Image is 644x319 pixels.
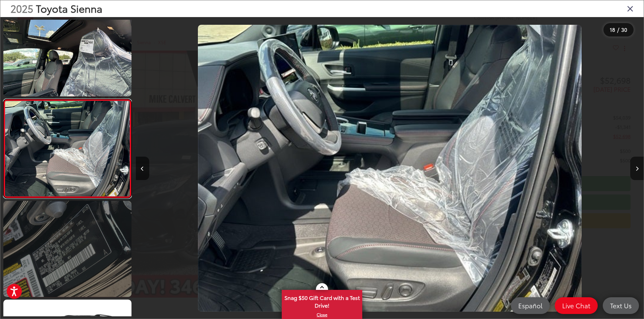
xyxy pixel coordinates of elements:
[627,4,634,13] i: Close gallery
[607,301,635,310] span: Text Us
[630,157,644,180] button: Next image
[282,291,362,311] span: Snag $50 Gift Card with a Test Drive!
[36,1,102,15] span: Toyota Sienna
[136,25,644,312] div: 2025 Toyota Sienna XSE 17
[555,297,598,314] a: Live Chat
[610,26,615,33] span: 18
[136,157,149,180] button: Previous image
[4,101,131,196] img: 2025 Toyota Sienna XSE
[515,301,546,310] span: Español
[198,25,582,312] img: 2025 Toyota Sienna XSE
[603,297,639,314] a: Text Us
[559,301,594,310] span: Live Chat
[10,1,33,15] span: 2025
[616,27,620,32] span: /
[511,297,550,314] a: Español
[621,26,627,33] span: 30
